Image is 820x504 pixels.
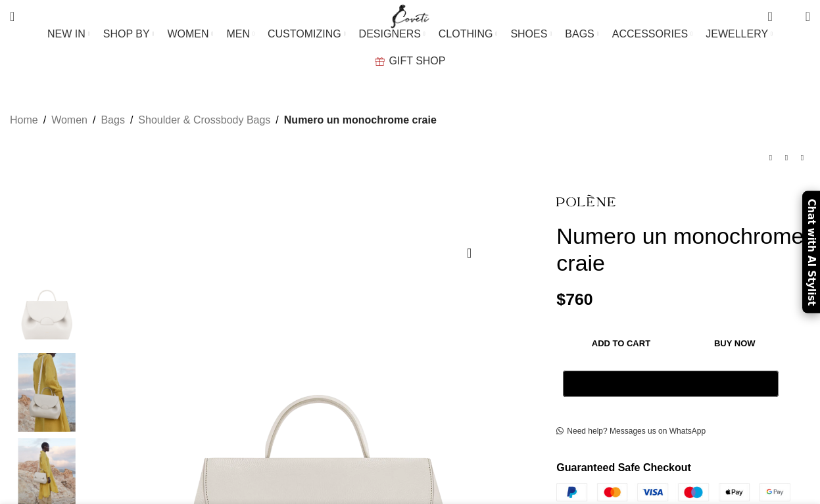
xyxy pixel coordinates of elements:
span: $ [556,290,566,308]
span: DESIGNERS [359,28,421,40]
a: SHOP BY [103,21,155,47]
a: WOMEN [167,21,213,47]
a: 0 [761,3,779,30]
div: My Wishlist [783,3,796,30]
span: ACCESSORIES [612,28,688,40]
span: CLOTHING [439,28,493,40]
h1: Numero un monochrome craie [556,223,810,277]
a: NEW IN [47,21,90,47]
a: Search [3,3,21,30]
a: GIFT SHOP [375,48,446,74]
a: Bags [101,112,124,129]
button: Buy now [686,330,784,357]
span: CUSTOMIZING [268,28,341,40]
a: JEWELLERY [706,21,773,47]
a: SHOES [510,21,552,47]
span: BAGS [565,28,594,40]
img: Polene [7,267,87,346]
button: Add to cart [563,330,679,357]
a: Site logo [388,10,432,21]
a: Next product [794,150,810,166]
strong: Guaranteed Safe Checkout [556,462,691,473]
a: CUSTOMIZING [268,21,346,47]
a: Previous product [763,150,779,166]
nav: Breadcrumb [10,112,437,129]
span: Numero un monochrome craie [284,112,437,129]
a: MEN [227,21,254,47]
a: ACCESSORIES [612,21,693,47]
img: guaranteed-safe-checkout-bordered.j [556,483,790,501]
button: Pay with GPay [563,371,778,397]
img: Polene [556,185,615,216]
bdi: 760 [556,290,592,308]
span: JEWELLERY [706,28,768,40]
img: GiftBag [375,57,385,66]
a: BAGS [565,21,598,47]
span: WOMEN [167,28,208,40]
span: 0 [769,7,779,16]
a: Shoulder & Crossbody Bags [138,112,270,129]
span: SHOES [510,28,547,40]
a: Need help? Messages us on WhatsApp [556,426,706,437]
span: GIFT SHOP [389,55,446,67]
img: Polene bag [7,353,87,432]
span: NEW IN [47,28,85,40]
a: Home [10,112,38,129]
div: Main navigation [3,21,817,74]
span: 0 [785,13,795,23]
a: Women [51,112,87,129]
span: SHOP BY [103,28,150,40]
a: CLOTHING [439,21,498,47]
span: MEN [227,28,251,40]
a: DESIGNERS [359,21,425,47]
